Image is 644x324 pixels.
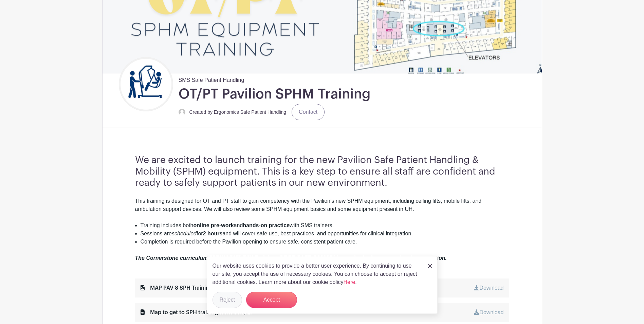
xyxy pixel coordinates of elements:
[179,86,370,103] h1: OT/PT Pavilion SPHM Training
[474,309,503,315] a: Download
[179,73,244,84] span: SMS Safe Patient Handling
[292,104,325,120] a: Contact
[121,59,171,110] img: Untitled%20design.png
[344,279,355,285] a: Here
[193,222,234,228] strong: online pre-work
[213,292,242,308] button: Reject
[135,255,447,261] em: The Cornerstone curriculum "SPHM SMS PAV Training: OT/PT SAFE-C20125" is required prior to your h...
[172,231,197,236] em: scheduled
[243,222,290,228] strong: hands-on practice
[141,230,509,238] li: Sessions are for and will cover safe use, best practices, and opportunities for clinical integrat...
[141,221,509,230] li: Training includes both and with SMS trainers.
[141,284,239,292] div: MAP PAV 8 SPH Training Room.jpg
[179,109,185,115] img: default-ce2991bfa6775e67f084385cd625a349d9dcbb7a52a09fb2fda1e96e2d18dcdb.png
[189,109,287,115] small: Created by Ergonomics Safe Patient Handling
[141,308,252,317] div: Map to get to SPH training from UH.pdf
[428,264,432,268] img: close_button-5f87c8562297e5c2d7936805f587ecaba9071eb48480494691a3f1689db116b3.svg
[246,292,297,308] button: Accept
[203,231,223,236] strong: 2 hours
[141,238,509,246] li: Completion is required before the Pavilion opening to ensure safe, consistent patient care.
[474,285,503,291] a: Download
[135,197,509,221] div: This training is designed for OT and PT staff to gain competency with the Pavilion’s new SPHM equ...
[135,155,509,189] h3: We are excited to launch training for the new Pavilion Safe Patient Handling & Mobility (SPHM) eq...
[213,262,421,286] p: Our website uses cookies to provide a better user experience. By continuing to use our site, you ...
